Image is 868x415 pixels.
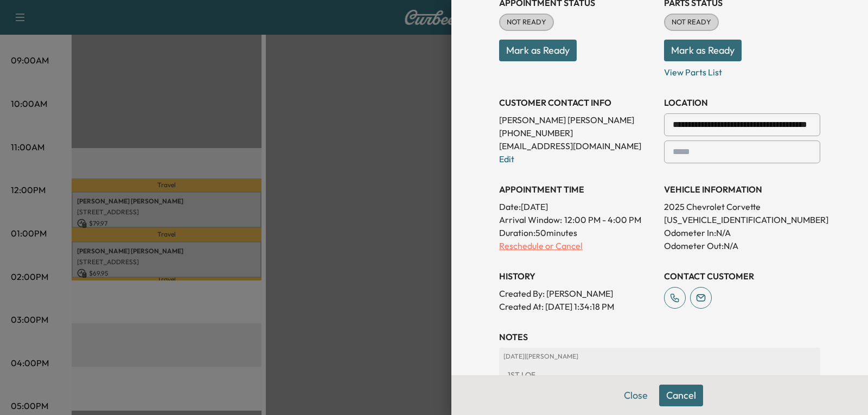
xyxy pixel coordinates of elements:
[664,270,820,283] h3: CONTACT CUSTOMER
[499,213,655,226] p: Arrival Window:
[499,113,655,126] p: [PERSON_NAME] [PERSON_NAME]
[499,126,655,139] p: [PHONE_NUMBER]
[499,200,655,213] p: Date: [DATE]
[664,40,742,61] button: Mark as Ready
[500,17,553,28] span: NOT READY
[564,213,641,226] span: 12:00 PM - 4:00 PM
[499,40,577,61] button: Mark as Ready
[499,154,514,164] a: Edit
[499,300,655,313] p: Created At : [DATE] 1:34:18 PM
[664,200,820,213] p: 2025 Chevrolet Corvette
[664,213,820,226] p: [US_VEHICLE_IDENTIFICATION_NUMBER]
[665,17,718,28] span: NOT READY
[499,330,820,343] h3: NOTES
[664,239,820,252] p: Odometer Out: N/A
[664,96,820,109] h3: LOCATION
[499,270,655,283] h3: History
[503,352,816,361] p: [DATE] | [PERSON_NAME]
[659,385,703,406] button: Cancel
[664,226,820,239] p: Odometer In: N/A
[499,239,655,252] p: Reschedule or Cancel
[664,61,820,79] p: View Parts List
[499,96,655,109] h3: CUSTOMER CONTACT INFO
[503,365,816,385] div: 1ST LOF
[499,183,655,196] h3: APPOINTMENT TIME
[664,183,820,196] h3: VEHICLE INFORMATION
[617,385,655,406] button: Close
[499,287,655,300] p: Created By : [PERSON_NAME]
[499,226,655,239] p: Duration: 50 minutes
[499,139,655,152] p: [EMAIL_ADDRESS][DOMAIN_NAME]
